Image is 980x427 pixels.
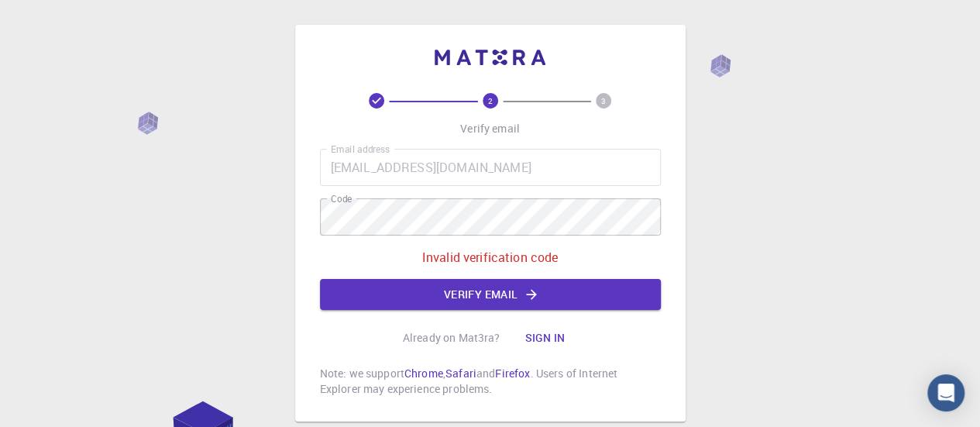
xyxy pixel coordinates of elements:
[331,143,390,156] label: Email address
[488,95,493,106] text: 2
[460,121,520,136] p: Verify email
[601,95,606,106] text: 3
[404,366,443,381] a: Chrome
[320,366,661,397] p: Note: we support , and . Users of Internet Explorer may experience problems.
[495,366,530,381] a: Firefox
[445,366,476,381] a: Safari
[403,330,500,346] p: Already on Mat3ra?
[927,374,965,412] div: Open Intercom Messenger
[512,322,577,353] button: Sign in
[320,279,661,310] button: Verify email
[422,248,559,267] p: Invalid verification code
[331,192,352,205] label: Code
